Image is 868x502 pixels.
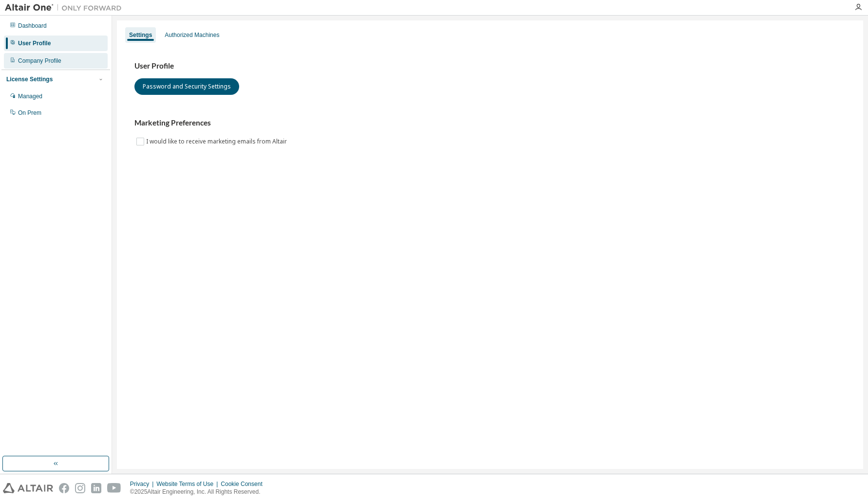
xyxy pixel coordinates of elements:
div: Dashboard [18,22,47,30]
img: instagram.svg [75,483,85,493]
div: Privacy [130,480,156,488]
div: License Settings [6,75,53,83]
img: Altair One [5,3,127,13]
div: Cookie Consent [221,480,268,488]
button: Password and Security Settings [134,78,239,95]
label: I would like to receive marketing emails from Altair [146,136,289,147]
div: Managed [18,92,42,100]
h3: User Profile [134,61,846,71]
p: © 2025 Altair Engineering, Inc. All Rights Reserved. [130,488,268,496]
h3: Marketing Preferences [134,118,846,128]
div: Settings [129,31,152,39]
div: Authorized Machines [165,31,219,39]
div: Company Profile [18,57,61,65]
img: linkedin.svg [91,483,101,493]
div: On Prem [18,109,41,117]
img: youtube.svg [107,483,121,493]
div: User Profile [18,39,51,47]
img: facebook.svg [59,483,69,493]
div: Website Terms of Use [156,480,221,488]
img: altair_logo.svg [3,483,53,493]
